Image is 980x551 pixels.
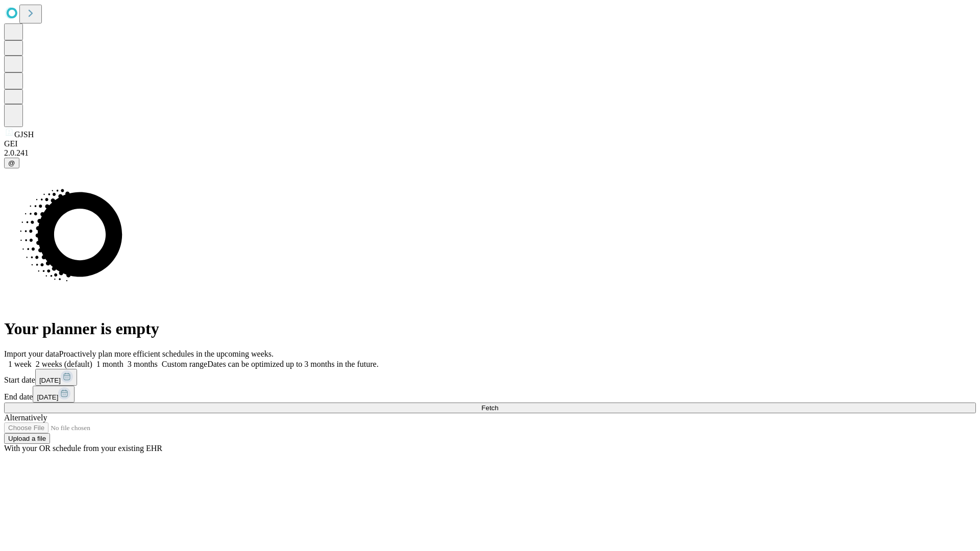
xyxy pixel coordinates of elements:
span: [DATE] [39,377,61,384]
button: [DATE] [35,369,77,386]
span: Dates can be optimized up to 3 months in the future. [207,360,378,368]
span: 3 months [128,360,158,368]
div: GEI [4,139,976,148]
span: GJSH [14,130,34,139]
span: Fetch [481,404,498,412]
span: 2 weeks (default) [36,360,92,368]
span: @ [8,159,15,167]
span: 1 week [8,360,32,368]
button: Fetch [4,403,976,413]
span: Custom range [162,360,207,368]
span: Alternatively [4,413,47,422]
button: @ [4,158,19,168]
div: Start date [4,369,976,386]
h1: Your planner is empty [4,319,976,338]
button: Upload a file [4,433,50,444]
span: Proactively plan more efficient schedules in the upcoming weeks. [59,349,274,358]
span: With your OR schedule from your existing EHR [4,444,162,453]
span: 1 month [96,360,124,368]
span: Import your data [4,349,59,358]
div: End date [4,386,976,403]
span: [DATE] [37,393,58,401]
button: [DATE] [33,386,75,403]
div: 2.0.241 [4,148,976,158]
